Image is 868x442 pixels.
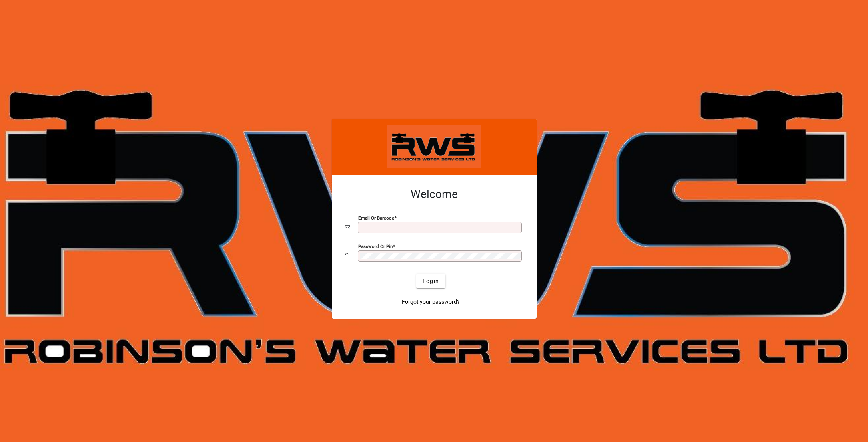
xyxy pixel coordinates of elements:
a: Forgot your password? [399,295,463,309]
mat-label: Password or Pin [358,244,393,249]
span: Forgot your password? [402,298,460,306]
h2: Welcome [345,188,524,201]
span: Login [423,277,439,285]
button: Login [416,274,445,288]
mat-label: Email or Barcode [358,215,394,221]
